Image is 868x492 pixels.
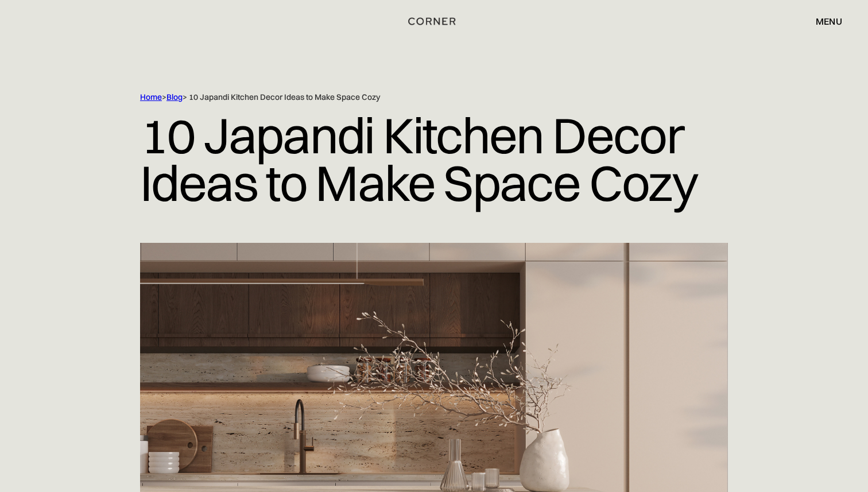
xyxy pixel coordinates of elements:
a: home [397,14,471,29]
a: Home [140,92,162,102]
h1: 10 Japandi Kitchen Decor Ideas to Make Space Cozy [140,103,728,215]
div: menu [816,17,842,26]
a: Blog [166,92,183,102]
div: menu [804,11,842,31]
div: > > 10 Japandi Kitchen Decor Ideas to Make Space Cozy [140,92,680,103]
